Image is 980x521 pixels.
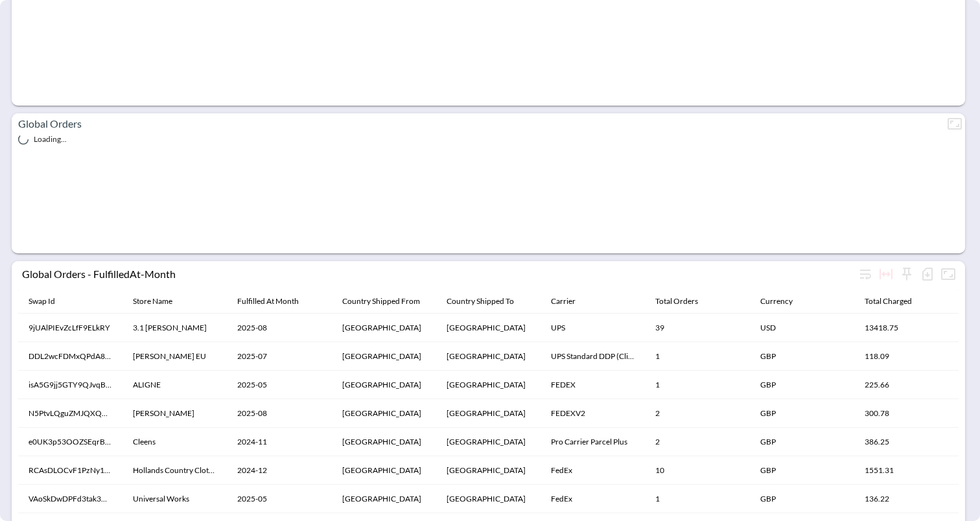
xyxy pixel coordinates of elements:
[22,268,855,280] div: Global Orders - FulfilledAt-Month
[944,113,965,134] button: Fullscreen
[237,294,316,309] span: Fulfilled At Month
[18,456,122,485] th: RCAsDLOCvF1PzNy1UEsn
[876,264,896,284] div: Toggle table layout between fixed and auto (default: auto)
[750,485,854,513] th: GBP
[896,264,917,284] div: Sticky left columns: 0
[18,342,122,371] th: DDL2wcFDMxQPdA8DJbXt
[122,342,227,371] th: Pendleton EU
[541,485,645,513] th: FedEx
[854,371,959,399] th: 225.66
[436,456,541,485] th: Canada
[750,456,854,485] th: GBP
[332,485,436,513] th: United Kingdom
[18,314,122,342] th: 9jUAlPIEvZcLfF9ELkRY
[227,314,331,342] th: 2025-08
[227,342,331,371] th: 2025-07
[122,485,227,513] th: Universal Works
[237,294,299,309] div: Fulfilled At Month
[436,399,541,428] th: Slovenia
[938,264,959,284] button: Fullscreen
[760,294,793,309] div: Currency
[18,428,122,456] th: e0UK3p53OOZSEqrB8wE7
[645,485,749,513] th: 1
[227,399,331,428] th: 2025-08
[122,314,227,342] th: 3.1 Phillip Lim
[122,428,227,456] th: Cleens
[133,294,189,309] span: Store Name
[541,342,645,371] th: UPS Standard DDP (Client Account)
[133,294,172,309] div: Store Name
[18,399,122,428] th: N5PtvLQguZMJQXQMKTsj
[655,294,698,309] div: Total Orders
[541,456,645,485] th: FedEx
[436,371,541,399] th: Romania
[227,428,331,456] th: 2024-11
[854,428,959,456] th: 386.25
[29,294,55,309] div: Swap Id
[854,314,959,342] th: 13418.75
[436,428,541,456] th: Poland
[760,294,810,309] span: Currency
[655,294,715,309] span: Total Orders
[750,314,854,342] th: USD
[436,314,541,342] th: United States
[332,314,436,342] th: United States
[436,485,541,513] th: South Korea
[645,314,749,342] th: 39
[447,294,514,309] div: Country Shipped To
[865,294,929,309] span: Total Charged
[645,399,749,428] th: 2
[447,294,531,309] span: Country Shipped To
[541,371,645,399] th: FEDEX
[750,428,854,456] th: GBP
[342,294,437,309] span: Country Shipped From
[122,456,227,485] th: Hollands Country Clothing
[854,399,959,428] th: 300.78
[332,456,436,485] th: United Kingdom
[854,456,959,485] th: 1551.31
[854,342,959,371] th: 118.09
[227,371,331,399] th: 2025-05
[541,428,645,456] th: Pro Carrier Parcel Plus
[122,399,227,428] th: Mary Wyatt London
[332,342,436,371] th: United Kingdom
[551,294,576,309] div: Carrier
[436,342,541,371] th: Portugal
[29,294,72,309] span: Swap Id
[18,485,122,513] th: VAoSkDwDPFd3tak3G3Xk
[332,428,436,456] th: United Kingdom
[750,399,854,428] th: GBP
[551,294,592,309] span: Carrier
[645,456,749,485] th: 10
[332,371,436,399] th: United Kingdom
[18,134,959,145] div: Loading...
[541,314,645,342] th: UPS
[122,371,227,399] th: ALIGNE
[342,294,420,309] div: Country Shipped From
[854,485,959,513] th: 136.22
[645,342,749,371] th: 1
[332,399,436,428] th: United Kingdom
[227,456,331,485] th: 2024-12
[645,428,749,456] th: 2
[750,371,854,399] th: GBP
[12,116,944,132] p: Global Orders
[865,294,912,309] div: Total Charged
[541,399,645,428] th: FEDEXV2
[18,371,122,399] th: isA5G9jj5GTY9QJvqBWt
[750,342,854,371] th: GBP
[855,264,876,284] div: Wrap text
[227,485,331,513] th: 2025-05
[645,371,749,399] th: 1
